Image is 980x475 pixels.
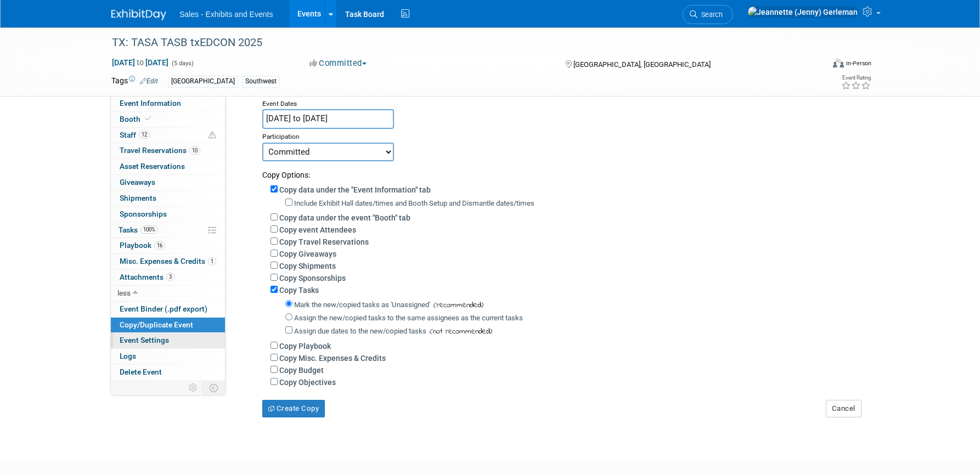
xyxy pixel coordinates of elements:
[294,199,534,207] label: Include Exhibit Hall dates/times and Booth Setup and Dismantle dates/times
[108,33,807,53] div: TX: TASA TASB txEDCON 2025
[262,400,325,417] button: Create Copy
[111,286,225,301] a: less
[120,178,155,186] span: Giveaways
[111,302,225,317] a: Event Binder (.pdf export)
[111,159,225,174] a: Asset Reservations
[262,161,860,180] div: Copy Options:
[111,75,158,88] td: Tags
[747,6,858,18] img: Jeannette (Jenny) Gerleman
[111,254,225,269] a: Misc. Expenses & Credits1
[279,342,331,350] label: Copy Playbook
[120,115,153,123] span: Booth
[111,349,225,364] a: Logs
[117,289,131,297] span: less
[826,400,861,417] button: Cancel
[120,210,167,218] span: Sponsorships
[294,314,523,322] label: Assign the new/copied tasks to the same assignees as the current tasks
[145,116,151,122] i: Booth reservation complete
[140,225,158,234] span: 100%
[294,327,426,335] label: Assign due dates to the new/copied tasks
[120,273,174,281] span: Attachments
[179,10,273,19] span: Sales - Exhibits and Events
[262,96,860,109] div: Event Dates
[139,131,150,139] span: 12
[758,57,871,73] div: Event Format
[111,238,225,253] a: Playbook16
[203,381,226,395] td: Toggle Event Tabs
[111,96,225,111] a: Event Information
[111,191,225,206] a: Shipments
[111,333,225,348] a: Event Settings
[279,213,410,222] label: Copy data under the event "Booth" tab
[120,367,162,376] span: Delete Event
[294,301,430,309] label: Mark the new/copied tasks as 'Unassigned'
[111,365,225,380] a: Delete Event
[279,286,319,295] label: Copy Tasks
[111,270,225,285] a: Attachments3
[166,273,174,281] span: 3
[306,58,371,69] button: Committed
[111,223,225,238] a: Tasks100%
[111,175,225,190] a: Giveaways
[140,77,158,85] a: Edit
[208,257,216,265] span: 1
[120,162,185,171] span: Asset Reservations
[184,381,203,395] td: Personalize Event Tab Strip
[120,336,169,344] span: Event Settings
[279,225,356,234] label: Copy event Attendees
[111,9,166,20] img: ExhibitDay
[111,58,169,67] span: [DATE] [DATE]
[120,131,150,139] span: Staff
[430,299,483,311] span: (recommended)
[168,76,238,87] div: [GEOGRAPHIC_DATA]
[279,262,336,270] label: Copy Shipments
[120,320,193,329] span: Copy/Duplicate Event
[262,129,860,142] div: Participation
[111,207,225,222] a: Sponsorships
[111,143,225,159] a: Travel Reservations10
[209,131,216,140] span: Potential Scheduling Conflict -- at least one attendee is tagged in another overlapping event.
[279,354,386,363] label: Copy Misc. Expenses & Credits
[119,225,158,234] span: Tasks
[697,10,723,19] span: Search
[279,185,431,194] label: Copy data under the "Event Information" tab
[120,257,216,265] span: Misc. Expenses & Credits
[135,58,145,67] span: to
[154,241,165,250] span: 16
[426,326,492,337] span: (not recommended)
[279,237,369,246] label: Copy Travel Reservations
[111,318,225,333] a: Copy/Duplicate Event
[573,60,711,69] span: [GEOGRAPHIC_DATA], [GEOGRAPHIC_DATA]
[841,75,871,81] div: Event Rating
[279,274,346,282] label: Copy Sponsorships
[120,304,207,313] span: Event Binder (.pdf export)
[846,59,871,67] div: In-Person
[111,128,225,143] a: Staff12
[120,352,136,360] span: Logs
[279,250,336,258] label: Copy Giveaways
[120,194,156,202] span: Shipments
[120,99,181,108] span: Event Information
[242,76,280,87] div: Southwest
[111,112,225,127] a: Booth
[189,146,200,155] span: 10
[279,366,324,375] label: Copy Budget
[171,60,194,67] span: (5 days)
[279,378,336,387] label: Copy Objectives
[120,146,200,155] span: Travel Reservations
[833,59,844,67] img: Format-Inperson.png
[120,241,165,250] span: Playbook
[683,5,733,24] a: Search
